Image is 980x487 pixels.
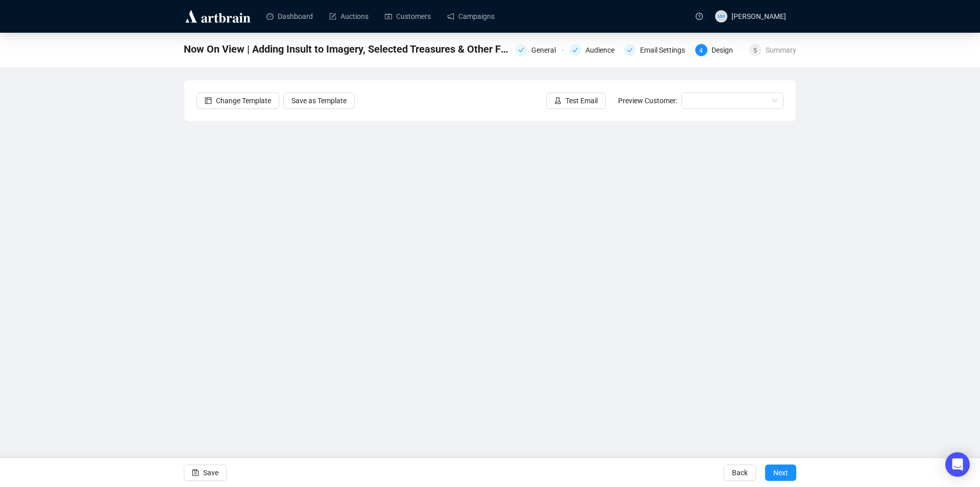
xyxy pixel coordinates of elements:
span: Next [773,458,788,487]
div: Audience [585,44,621,56]
span: question-circle [696,13,703,20]
span: Save [203,458,218,487]
div: Open Intercom Messenger [945,452,970,477]
span: save [192,469,199,476]
button: Next [765,465,796,481]
a: Campaigns [447,3,495,30]
button: Save [184,465,227,481]
span: Preview Customer: [618,97,677,105]
span: MW [718,13,725,20]
span: check [518,47,524,53]
span: check [627,47,633,53]
span: [PERSON_NAME] [731,12,786,20]
span: experiment [554,97,561,104]
div: General [531,44,562,56]
div: Audience [569,44,617,56]
span: Now On View | Adding Insult to Imagery, Selected Treasures & Other Fine Art Souvenirs From The Da... [184,41,509,57]
span: Change Template [216,95,271,106]
a: Customers [385,3,431,30]
a: Dashboard [266,3,313,30]
a: Auctions [329,3,369,30]
span: Back [732,458,748,487]
div: 5Summary [749,44,796,56]
span: 5 [753,47,757,54]
div: Summary [766,44,796,56]
div: 4Design [695,44,743,56]
div: General [515,44,563,56]
span: Test Email [566,95,598,106]
button: Back [724,465,756,481]
div: Email Settings [640,44,691,56]
img: logo [184,8,252,25]
span: layout [205,97,212,104]
button: Change Template [197,92,279,109]
button: Save as Template [283,92,355,109]
div: Design [712,44,739,56]
span: check [572,47,578,53]
div: Email Settings [624,44,689,56]
button: Test Email [546,92,606,109]
span: Save as Template [291,95,347,106]
span: 4 [699,47,703,54]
